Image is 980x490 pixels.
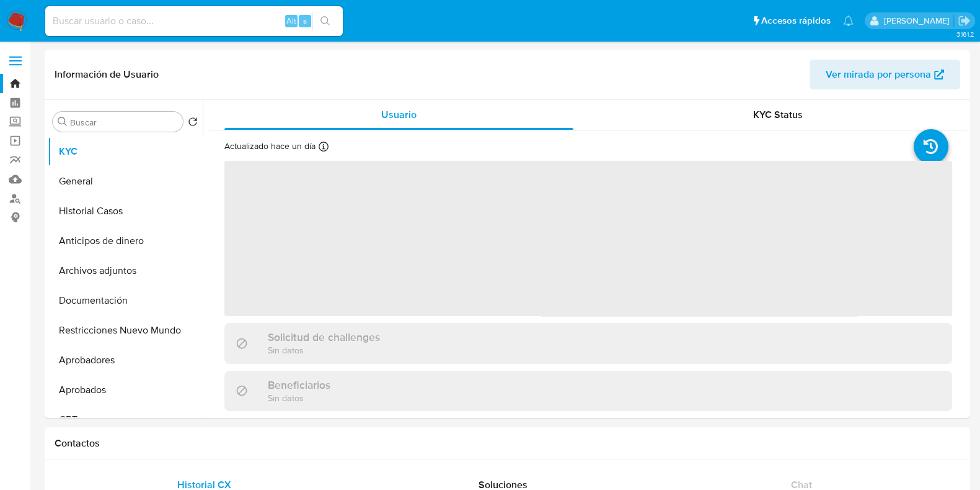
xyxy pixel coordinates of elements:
p: marcela.perdomo@mercadolibre.com.co [883,15,953,27]
p: Sin datos [268,344,380,356]
a: Salir [958,14,971,27]
a: Notificaciones [843,16,854,26]
input: Buscar usuario o caso... [45,13,343,29]
button: Buscar [58,117,68,127]
h3: Beneficiarios [268,378,330,392]
button: Restricciones Nuevo Mundo [48,315,203,345]
p: Sin datos [268,392,330,404]
button: Historial Casos [48,196,203,226]
span: ‌ [224,161,952,316]
input: Buscar [70,117,178,128]
div: Solicitud de challengesSin datos [224,323,952,363]
span: KYC Status [753,107,803,122]
button: Ver mirada por persona [810,60,960,89]
span: Alt [286,15,296,27]
button: Documentación [48,286,203,315]
button: CBT [48,405,203,435]
button: KYC [48,137,203,166]
button: General [48,166,203,196]
button: Archivos adjuntos [48,256,203,286]
h1: Información de Usuario [55,68,159,81]
h1: Contactos [55,437,960,450]
span: Ver mirada por persona [826,60,931,89]
span: Accesos rápidos [761,14,831,27]
button: Aprobadores [48,345,203,375]
span: s [303,15,307,27]
button: search-icon [312,12,338,30]
button: Anticipos de dinero [48,226,203,256]
span: Usuario [381,107,417,122]
div: BeneficiariosSin datos [224,371,952,411]
button: Volver al orden por defecto [188,117,198,130]
p: Actualizado hace un día [224,140,316,152]
button: Aprobados [48,375,203,405]
h3: Solicitud de challenges [268,330,380,344]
